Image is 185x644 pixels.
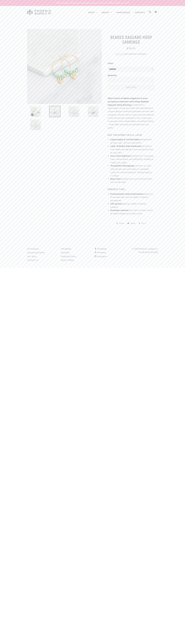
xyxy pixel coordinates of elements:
p: © 2025, [128,247,158,254]
a: Upcoming Events [27,251,45,254]
a: Our Story [27,255,36,258]
li: Choose from Turquoise, Pearl, Matte Black, and [PERSON_NAME] to match your style. [110,154,155,164]
img: Beaded Saguaro Hoop Earrings [88,106,99,117]
a: Shipping [115,53,124,55]
li: Handle with care and buff clean with a soft cloth. [110,177,155,184]
img: Beaded Saguaro Hoop Earrings [68,106,80,117]
li: who want to add a touch of desert elegance to their outfit. [110,209,155,215]
h5: Perfect For… [108,188,155,191]
a: Pinterest [95,251,106,254]
a: Phoenix Supply Co. [139,248,158,250]
li: looking to showcase their love for desert-inspired accessories. [110,192,155,202]
strong: Add a touch of desert elegance to your accessory collection with these Beaded Saguaro Hoop Earrings. [108,97,149,106]
strong: Everyday wearers [110,209,128,211]
img: Beaded Saguaro Hoop Earrings [30,119,41,130]
a: Shop [86,9,99,16]
label: Quantity [108,74,153,77]
a: Stockists [61,251,69,254]
span: Pin it [141,221,147,225]
strong: Thoughtful Packaging: [110,164,134,167]
a: Contact [133,9,147,16]
li: Compliant with safety standards to ensure gentle wear on your skin. [110,145,155,154]
button: Sold Out [108,84,155,90]
a: Contact Us [27,259,38,261]
strong: Easy Care: [110,178,121,180]
strong: Lead- & Nickel-Safe Hardware: [110,145,141,147]
strong: Gift-givers [110,202,121,205]
a: Wholesale [114,9,132,16]
img: Beaded Saguaro Hoop Earrings [27,29,102,104]
h5: Key Features You'll Love [108,134,155,136]
a: Wholesale [61,248,71,250]
h1: Beaded Saguaro Hoop Earrings [108,35,155,45]
a: About [100,9,114,16]
img: Beaded Saguaro Hoop Earrings [30,106,41,117]
a: Instagram [95,255,107,258]
a: All Products [27,248,39,250]
li: Comes in a rustic kraft jewelry box and ships in a padded mailer for extra protection. Usually sh... [110,164,155,177]
li: seeking a desert-inspired present. [110,202,155,209]
a: Facebook [95,248,107,250]
label: Color [108,62,155,65]
a: Powered by Shopify [138,251,158,253]
strong: Four Color Options: [110,155,131,157]
a: Return Policy [61,259,74,261]
img: Phoenix Supply Co. [27,9,51,15]
p: Crafted from lightweight materials, these earrings feature a unique design combining beaded accen... [108,97,155,130]
img: Beaded Saguaro Hoop Earrings [49,106,60,117]
li: Designed for all-day wear without discomfort. [110,138,155,145]
span: $18.00 [127,47,136,50]
a: Shipping Policy [61,255,76,258]
span: Share [119,221,125,225]
div: calculated at checkout. [108,52,155,56]
strong: Southwestern style enthusiasts [110,193,143,195]
span: Tweet [130,221,137,225]
strong: Lightweight & Comfortable: [110,138,139,141]
span: Sold Out [126,86,136,88]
